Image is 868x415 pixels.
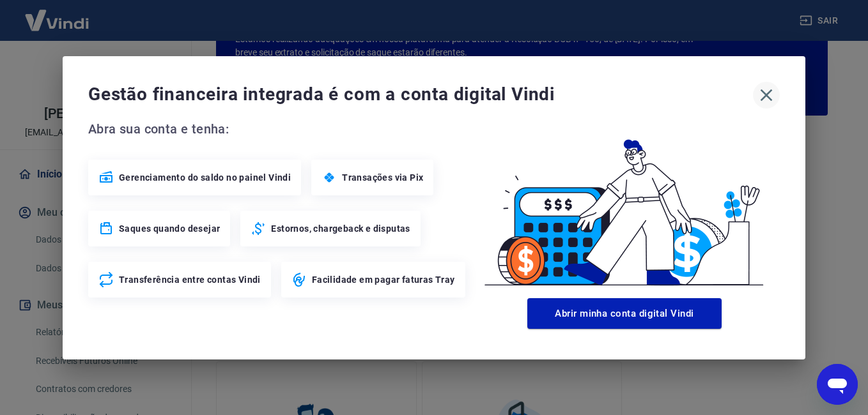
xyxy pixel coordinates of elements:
button: Abrir minha conta digital Vindi [527,298,722,329]
iframe: Botão para abrir a janela de mensagens [817,364,858,405]
span: Gerenciamento do saldo no painel Vindi [119,171,291,184]
span: Estornos, chargeback e disputas [271,222,410,235]
span: Saques quando desejar [119,222,220,235]
span: Gestão financeira integrada é com a conta digital Vindi [88,82,753,107]
img: Good Billing [469,119,780,293]
span: Transferência entre contas Vindi [119,273,261,286]
span: Transações via Pix [342,171,423,184]
span: Facilidade em pagar faturas Tray [312,273,455,286]
span: Abra sua conta e tenha: [88,119,469,139]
